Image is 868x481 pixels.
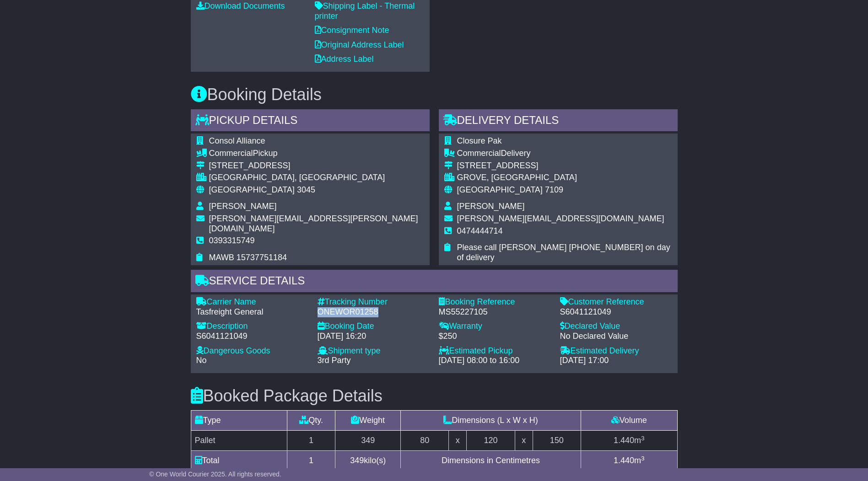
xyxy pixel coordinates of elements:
[191,270,678,294] div: Service Details
[439,307,551,317] div: MS55227105
[401,431,449,451] td: 80
[515,431,533,451] td: x
[457,136,502,145] span: Closure Pak
[209,149,424,159] div: Pickup
[287,431,335,451] td: 1
[209,136,265,145] span: Consol Alliance
[449,431,467,451] td: x
[581,451,677,471] td: m
[318,356,351,365] span: 3rd Party
[560,346,672,356] div: Estimated Delivery
[467,431,515,451] td: 120
[209,161,424,171] div: [STREET_ADDRESS]
[191,387,678,405] h3: Booked Package Details
[614,456,634,465] span: 1.440
[401,451,581,471] td: Dimensions in Centimetres
[439,109,678,134] div: Delivery Details
[560,356,672,366] div: [DATE] 17:00
[457,161,672,171] div: [STREET_ADDRESS]
[533,431,581,451] td: 150
[335,411,401,431] td: Weight
[457,149,672,159] div: Delivery
[641,435,645,442] sup: 3
[315,54,374,64] a: Address Label
[560,307,672,317] div: S6041121049
[209,236,255,245] span: 0393315749
[196,297,308,307] div: Carrier Name
[439,297,551,307] div: Booking Reference
[457,243,670,262] span: Please call [PERSON_NAME] [PHONE_NUMBER] on day of delivery
[457,214,664,223] span: [PERSON_NAME][EMAIL_ADDRESS][DOMAIN_NAME]
[439,356,551,366] div: [DATE] 08:00 to 16:00
[191,109,430,134] div: Pickup Details
[191,431,287,451] td: Pallet
[196,321,308,331] div: Description
[315,40,404,49] a: Original Address Label
[457,202,525,211] span: [PERSON_NAME]
[315,1,415,21] a: Shipping Label - Thermal printer
[196,356,207,365] span: No
[287,451,335,471] td: 1
[350,456,364,465] span: 349
[196,307,308,317] div: Tasfreight General
[614,436,634,445] span: 1.440
[318,331,430,342] div: [DATE] 16:20
[581,411,677,431] td: Volume
[209,173,424,183] div: [GEOGRAPHIC_DATA], [GEOGRAPHIC_DATA]
[209,185,295,194] span: [GEOGRAPHIC_DATA]
[439,346,551,356] div: Estimated Pickup
[457,226,503,235] span: 0474444714
[560,331,672,342] div: No Declared Value
[318,297,430,307] div: Tracking Number
[209,214,418,233] span: [PERSON_NAME][EMAIL_ADDRESS][PERSON_NAME][DOMAIN_NAME]
[318,346,430,356] div: Shipment type
[641,455,645,462] sup: 3
[318,307,430,317] div: ONEWOR01258
[457,173,672,183] div: GROVE, [GEOGRAPHIC_DATA]
[439,321,551,331] div: Warranty
[297,185,315,194] span: 3045
[545,185,563,194] span: 7109
[196,331,308,342] div: S6041121049
[581,431,677,451] td: m
[149,470,281,478] span: © One World Courier 2025. All rights reserved.
[191,86,678,104] h3: Booking Details
[457,185,543,194] span: [GEOGRAPHIC_DATA]
[196,1,285,11] a: Download Documents
[315,26,389,35] a: Consignment Note
[439,331,551,342] div: $250
[209,253,287,262] span: MAWB 15737751184
[209,202,277,211] span: [PERSON_NAME]
[318,321,430,331] div: Booking Date
[335,431,401,451] td: 349
[287,411,335,431] td: Qty.
[401,411,581,431] td: Dimensions (L x W x H)
[335,451,401,471] td: kilo(s)
[191,451,287,471] td: Total
[191,411,287,431] td: Type
[560,297,672,307] div: Customer Reference
[196,346,308,356] div: Dangerous Goods
[560,321,672,331] div: Declared Value
[457,149,501,158] span: Commercial
[209,149,253,158] span: Commercial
